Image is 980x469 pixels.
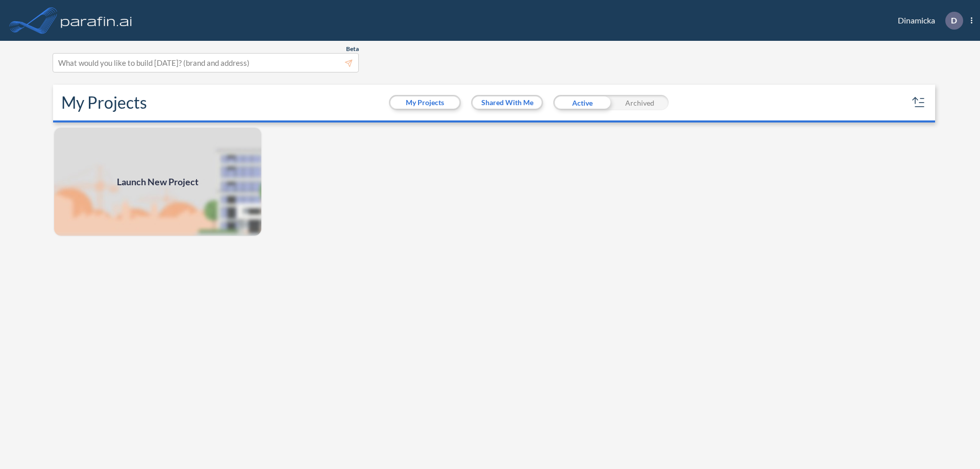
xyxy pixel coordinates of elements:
[611,95,669,110] div: Archived
[117,175,199,189] span: Launch New Project
[553,95,611,110] div: Active
[59,10,134,31] img: logo
[473,96,542,109] button: Shared With Me
[61,93,147,112] h2: My Projects
[951,16,957,25] p: D
[346,45,359,53] span: Beta
[53,127,262,237] img: add
[390,96,459,109] button: My Projects
[911,94,927,111] button: sort
[883,12,972,30] div: Dinamicka
[53,127,262,237] a: Launch New Project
